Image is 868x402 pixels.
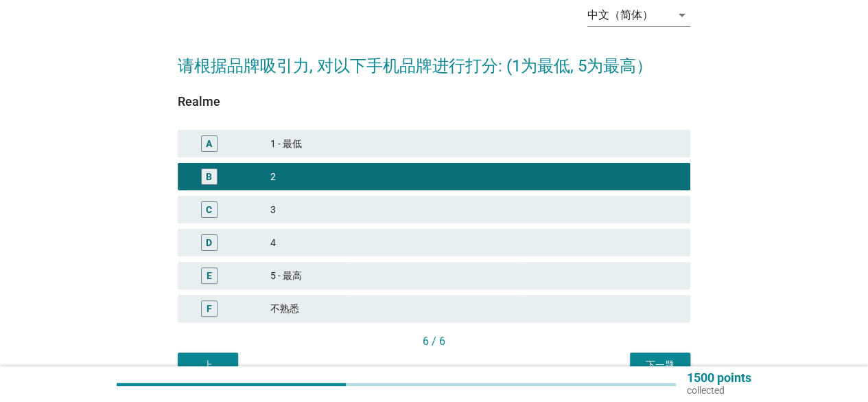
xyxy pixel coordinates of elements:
[687,384,751,397] p: collected
[270,201,679,218] div: 3
[270,300,679,317] div: 不熟悉
[178,353,238,377] button: 上
[687,372,751,384] p: 1500 points
[270,234,679,251] div: 4
[206,236,212,250] div: D
[630,353,690,377] button: 下一题
[178,40,690,78] h2: 请根据品牌吸引力, 对以下手机品牌进行打分: (1为最低, 5为最高）
[207,269,212,283] div: E
[270,135,679,152] div: 1 - 最低
[206,137,212,151] div: A
[270,168,679,185] div: 2
[206,203,212,217] div: C
[206,170,212,184] div: B
[674,7,690,23] i: arrow_drop_down
[641,358,679,372] div: 下一题
[270,267,679,284] div: 5 - 最高
[189,358,227,372] div: 上
[178,333,690,350] div: 6 / 6
[207,302,212,316] div: F
[178,92,690,111] div: Realme
[587,9,653,21] div: 中文（简体）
